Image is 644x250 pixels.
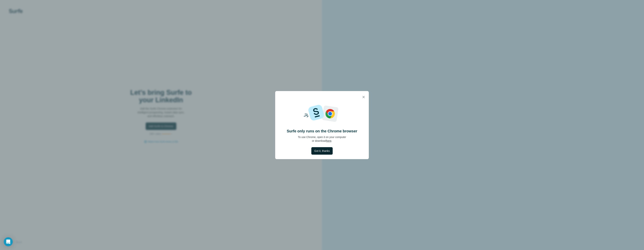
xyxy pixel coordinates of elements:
[311,147,333,155] button: Got it, thanks
[326,139,331,142] a: here
[4,237,13,246] div: Open Intercom Messenger
[287,128,357,134] h4: Surfe only runs on the Chrome browser
[298,103,346,124] img: Surfe and Google logos
[314,149,330,153] span: Got it, thanks
[298,135,346,143] p: To use Chrome, open it on your computer or download .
